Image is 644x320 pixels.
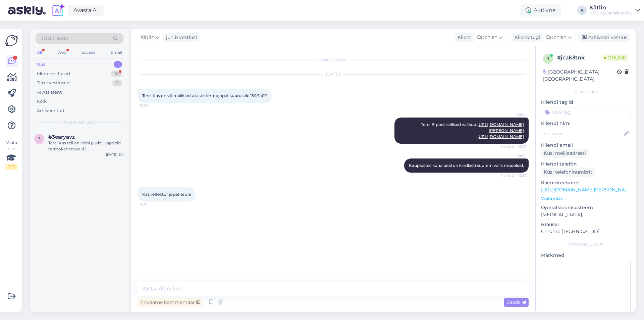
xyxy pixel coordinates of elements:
div: juhib vestlust [163,34,198,41]
div: Vestlus algas [138,57,529,63]
span: Tere! E-poes sellised valikud: [421,122,524,139]
span: 3 [38,136,41,141]
img: explore-ai [51,3,65,17]
span: Saada [506,299,526,305]
p: Brauser [541,221,631,228]
div: Arhiveeritud [37,107,64,114]
img: Askly Logo [5,34,18,47]
p: Kliendi email [541,142,631,149]
div: Küsi meiliaadressi [541,149,589,158]
p: Kliendi nimi [541,120,631,127]
div: AI Assistent [37,89,62,96]
div: Arhiveeri vestlus [578,33,630,42]
div: 0 [112,80,122,86]
div: Kliendi info [541,89,631,95]
span: j [547,56,549,61]
span: #3earyavz [48,134,75,140]
div: [GEOGRAPHIC_DATA], [GEOGRAPHIC_DATA] [543,68,617,83]
p: Operatsioonisüsteem [541,204,631,211]
a: Avasta AI [68,5,104,16]
div: 1 [114,61,122,68]
div: 2 / 3 [5,164,17,170]
div: [PERSON_NAME] [541,242,631,248]
div: Kõik [37,98,47,105]
span: Online [601,54,629,61]
div: 16 [111,71,122,77]
span: Uued vestlused [64,119,95,125]
div: Email [109,48,123,57]
input: Lisa nimi [541,130,623,137]
div: Klient [455,34,471,41]
p: Klienditeekond [541,179,631,186]
span: Kätlin [501,112,527,117]
span: Kätlin [501,153,527,158]
span: Estonian [477,34,497,41]
span: 13:56 [140,103,165,108]
span: Tere. Kas on võimalik osta laste termojopet suurusele 134/140? [142,93,267,98]
div: K [577,6,587,15]
a: KätlinKPG Kaubanduse OÜ [589,5,640,16]
div: Uus [37,61,46,68]
p: [MEDICAL_DATA] [541,211,631,218]
input: Lisa tag [541,107,631,117]
div: All [36,48,43,57]
div: Kätlin [589,5,633,10]
a: [URL][DOMAIN_NAME][PERSON_NAME] [477,122,524,133]
div: Aktiivne [520,4,561,16]
div: Tiimi vestlused [37,80,70,86]
p: Chrome [TECHNICAL_ID] [541,228,631,235]
p: Kliendi tag'id [541,99,631,106]
div: Privaatne kommentaar [138,298,203,307]
a: [URL][DOMAIN_NAME][PERSON_NAME] [541,187,634,193]
span: Kas reflektor jopet ei ole [142,192,191,197]
p: Märkmed [541,252,631,259]
div: Klienditugi [512,34,540,41]
span: Kätlin [141,34,154,41]
div: Vaata siia [5,140,17,170]
span: Nähtud ✓ 13:57 [501,173,527,178]
p: Kliendi telefon [541,161,631,168]
div: Web [56,48,68,57]
span: 14:01 [140,202,165,207]
p: Vaata edasi ... [541,195,631,201]
div: Socials [80,48,97,57]
div: # jcak3tnk [557,54,601,62]
span: Kauplustes koha peal on kindlasti suurem valik mudeleid. [409,163,524,168]
div: [DATE] [138,71,529,77]
a: [URL][DOMAIN_NAME] [477,134,524,139]
div: Küsi telefoninumbrit [541,168,595,177]
div: Minu vestlused [37,71,70,77]
span: Estonian [546,34,567,41]
span: Nähtud ✓ 13:57 [501,144,527,149]
div: [DATE] 8:14 [106,152,125,157]
div: Tere! Kas teil on veini pudeli kapsleid termokahanevaid? [48,140,125,152]
span: Otsi kliente [42,35,68,42]
div: KPG Kaubanduse OÜ [589,10,633,16]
